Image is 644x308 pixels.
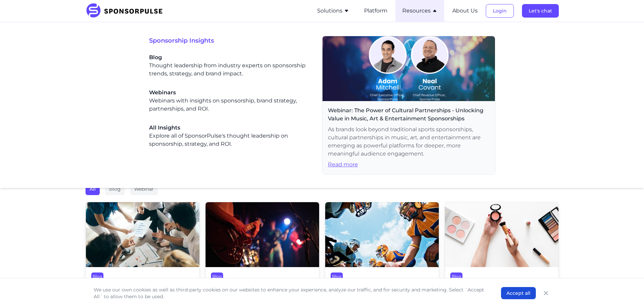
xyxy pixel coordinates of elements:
span: Webinars [149,89,311,97]
img: SponsorPulse [86,3,168,18]
a: Webinar: The Power of Cultural Partnerships - Unlocking Value in Music, Art & Entertainment Spons... [322,36,495,174]
a: Platform [364,8,387,14]
button: Login [486,4,514,18]
span: Webinar: The Power of Cultural Partnerships - Unlocking Value in Music, Art & Entertainment Spons... [328,106,490,123]
div: Blog [450,273,462,281]
div: Explore all of SponsorPulse's thought leadership on sponsorship, strategy, and ROI. [149,124,311,148]
iframe: Chat Widget [610,276,644,308]
span: As brands look beyond traditional sports sponsorships, cultural partnerships in music, art, and e... [328,125,490,158]
a: WebinarsWebinars with insights on sponsorship, brand strategy, partnerships, and ROI. [149,89,311,113]
a: Login [486,8,514,14]
a: Let's chat [522,8,559,14]
button: Accept all [501,287,536,299]
p: We use our own cookies as well as third-party cookies on our websites to enhance your experience,... [94,286,487,300]
div: Webinars with insights on sponsorship, brand strategy, partnerships, and ROI. [149,89,311,113]
a: About Us [452,8,478,14]
button: Solutions [317,7,349,15]
div: Blog [331,273,343,281]
button: Platform [364,7,387,15]
button: About Us [452,7,478,15]
div: Blog [91,273,103,281]
img: Webinar header image [323,36,495,101]
div: Blog [211,273,223,281]
span: Sponsorship Insights [149,36,322,45]
button: Close [541,288,551,298]
img: Image by Curated Lifestyle courtesy of Unsplash [445,202,558,267]
img: Getty Images courtesy of Unsplash [325,202,439,267]
span: All Insights [149,124,311,132]
div: Blog [105,183,125,195]
button: Let's chat [522,4,559,18]
img: Photo by Getty Images courtesy of Unsplash [86,202,199,267]
div: Webinar [130,183,158,195]
img: Neza Dolmo courtesy of Unsplash [206,202,319,267]
div: All [86,183,100,195]
div: Thought leadership from industry experts on sponsorship trends, strategy, and brand impact. [149,53,311,78]
a: All InsightsExplore all of SponsorPulse's thought leadership on sponsorship, strategy, and ROI. [149,124,311,148]
a: BlogThought leadership from industry experts on sponsorship trends, strategy, and brand impact. [149,53,311,78]
span: Read more [328,161,490,169]
span: Blog [149,53,311,62]
button: Resources [402,7,437,15]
